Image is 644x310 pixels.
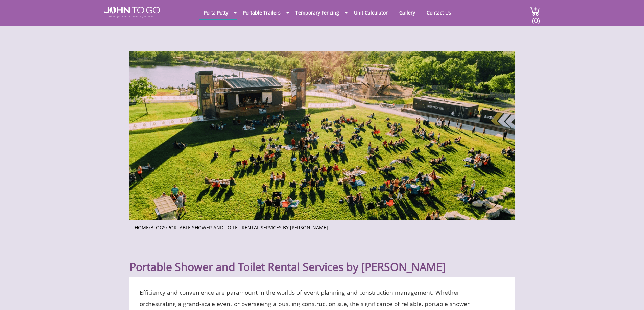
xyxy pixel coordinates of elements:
img: cart a [530,7,540,16]
a: Contact Us [422,6,456,19]
a: Temporary Fencing [290,6,344,19]
ul: / / [135,223,510,231]
h1: Portable Shower and Toilet Rental Services by [PERSON_NAME] [129,244,515,274]
a: Portable Trailers [238,6,286,19]
button: Live Chat [617,283,644,310]
a: Unit Calculator [349,6,393,19]
a: Gallery [394,6,420,19]
span: (0) [532,10,540,25]
img: JOHN to go [104,7,160,18]
a: Blogs [150,224,166,231]
a: Home [135,224,149,231]
a: Porta Potty [199,6,233,19]
a: Portable Shower and Toilet Rental Services by [PERSON_NAME] [167,224,328,231]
